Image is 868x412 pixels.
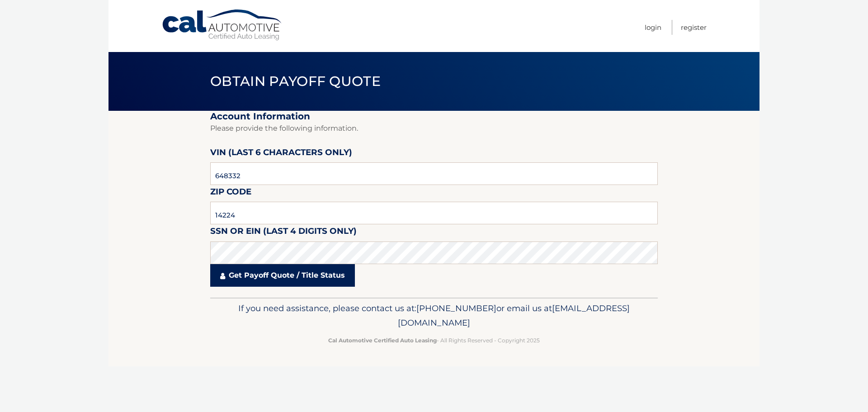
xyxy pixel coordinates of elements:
[681,20,707,35] a: Register
[416,303,496,313] gu-sc-dial: Click to Connect 6098073200
[210,111,658,122] h2: Account Information
[210,264,355,287] a: Get Payoff Quote / Title Status
[210,146,352,162] label: VIN (last 6 characters only)
[216,301,652,330] p: If you need assistance, please contact us at: or email us at
[161,9,283,41] a: Cal Automotive
[645,20,661,35] a: Login
[210,73,381,90] span: Obtain Payoff Quote
[328,337,437,344] strong: Cal Automotive Certified Auto Leasing
[210,185,251,202] label: Zip Code
[210,224,357,241] label: SSN or EIN (last 4 digits only)
[216,336,652,345] p: - All Rights Reserved - Copyright 2025
[210,122,658,135] p: Please provide the following information.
